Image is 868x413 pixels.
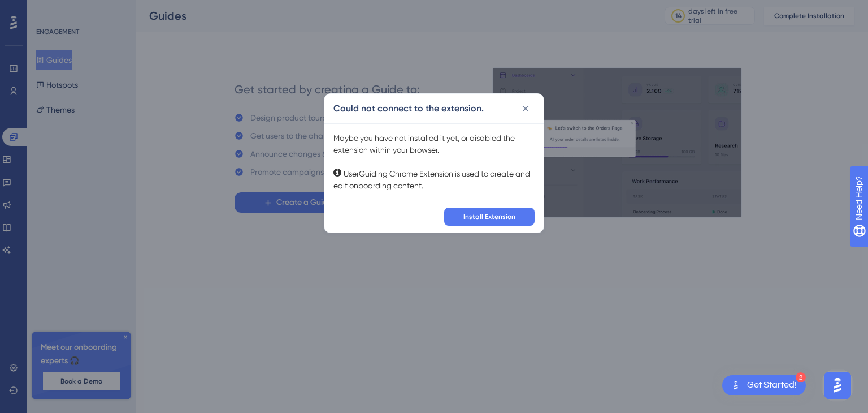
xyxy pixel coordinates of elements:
[729,378,743,392] img: launcher-image-alternative-text
[821,368,854,402] iframe: UserGuiding AI Assistant Launcher
[333,132,535,192] div: Maybe you have not installed it yet, or disabled the extension within your browser. UserGuiding C...
[722,375,806,395] div: Open Get Started! checklist, remaining modules: 2
[747,379,797,392] div: Get Started!
[27,3,71,16] span: Need Help?
[796,372,806,382] div: 2
[463,212,515,221] span: Install Extension
[333,102,484,115] h2: Could not connect to the extension.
